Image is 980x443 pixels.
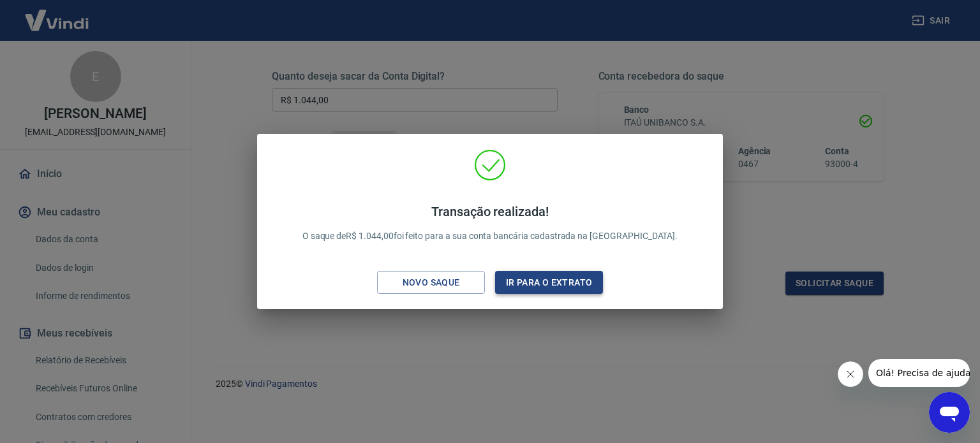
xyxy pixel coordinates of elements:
[495,271,603,294] button: Ir para o extrato
[387,275,475,291] div: Novo saque
[868,359,970,387] iframe: Mensagem da empresa
[302,204,678,219] h4: Transação realizada!
[8,9,107,19] span: Olá! Precisa de ajuda?
[302,204,678,243] p: O saque de R$ 1.044,00 foi feito para a sua conta bancária cadastrada na [GEOGRAPHIC_DATA].
[377,271,485,294] button: Novo saque
[838,361,863,387] iframe: Fechar mensagem
[929,392,970,433] iframe: Botão para abrir a janela de mensagens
